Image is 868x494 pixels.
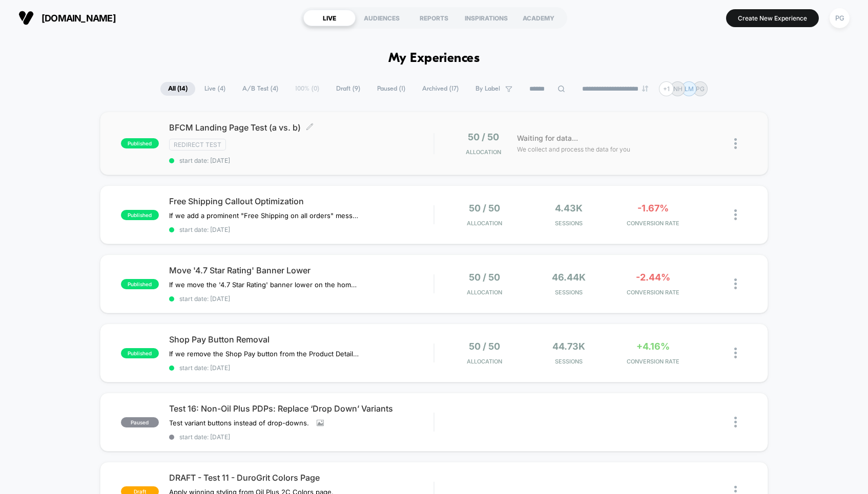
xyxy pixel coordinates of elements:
[169,211,359,220] span: If we add a prominent "Free Shipping on all orders" message near the primary call-to-action in th...
[42,13,116,24] span: [DOMAIN_NAME]
[476,85,500,93] span: By Label
[467,220,502,227] span: Allocation
[169,403,433,414] span: Test 16: Non-Oil Plus PDPs: Replace ‘Drop Down’ Variants
[636,341,670,352] span: +4.16%
[15,10,119,26] button: [DOMAIN_NAME]
[613,220,693,227] span: CONVERSION RATE
[121,417,159,427] span: paused
[169,265,433,275] span: Move '4.7 Star Rating' Banner Lower
[734,209,737,220] img: close
[235,82,286,96] span: A/B Test ( 4 )
[121,348,159,358] span: published
[529,289,608,296] span: Sessions
[356,10,408,26] div: AUDIENCES
[734,278,737,289] img: close
[636,272,670,283] span: -2.44%
[197,82,233,96] span: Live ( 4 )
[467,358,502,365] span: Allocation
[673,85,683,93] p: NH
[169,364,433,372] span: start date: [DATE]
[659,81,674,96] div: + 1
[415,82,466,96] span: Archived ( 17 )
[121,138,159,148] span: published
[169,122,433,133] span: BFCM Landing Page Test (a vs. b)
[169,334,433,345] span: Shop Pay Button Removal
[303,10,356,26] div: LIVE
[469,272,500,283] span: 50 / 50
[529,220,608,227] span: Sessions
[169,139,226,151] span: Redirect Test
[169,419,309,427] span: Test variant buttons instead of drop-downs.
[169,295,433,303] span: start date: [DATE]
[552,272,586,283] span: 46.44k
[408,10,460,26] div: REPORTS
[734,417,737,427] img: close
[830,8,850,28] div: PG
[467,289,502,296] span: Allocation
[613,358,693,365] span: CONVERSION RATE
[121,279,159,289] span: published
[121,210,159,220] span: published
[169,196,433,206] span: Free Shipping Callout Optimization
[328,82,368,96] span: Draft ( 9 )
[529,358,608,365] span: Sessions
[169,226,433,233] span: start date: [DATE]
[468,132,499,142] span: 50 / 50
[642,85,648,92] img: end
[637,203,669,213] span: -1.67%
[469,341,500,352] span: 50 / 50
[696,85,705,93] p: PG
[552,341,585,352] span: 44.73k
[388,51,480,66] h1: My Experiences
[169,472,433,483] span: DRAFT - Test 11 - DuroGrit Colors Page
[160,82,195,96] span: All ( 14 )
[726,9,819,27] button: Create New Experience
[613,289,693,296] span: CONVERSION RATE
[169,281,359,289] span: If we move the '4.7 Star Rating' banner lower on the homepage, the messaging in the Above The Fol...
[469,203,500,213] span: 50 / 50
[369,82,413,96] span: Paused ( 1 )
[685,85,694,93] p: LM
[512,10,565,26] div: ACADEMY
[169,157,433,164] span: start date: [DATE]
[18,10,34,26] img: Visually logo
[169,350,359,358] span: If we remove the Shop Pay button from the Product Detail Page (PDP) and cart for professional use...
[517,133,578,144] span: Waiting for data...
[466,148,501,156] span: Allocation
[734,348,737,358] img: close
[517,144,630,154] span: We collect and process the data for you
[555,203,583,213] span: 4.43k
[734,138,737,149] img: close
[169,433,433,441] span: start date: [DATE]
[826,8,853,29] button: PG
[460,10,512,26] div: INSPIRATIONS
